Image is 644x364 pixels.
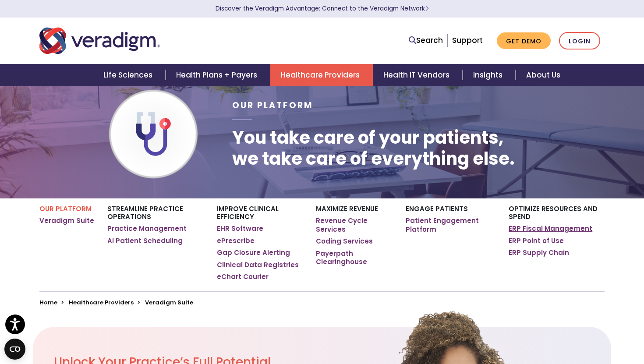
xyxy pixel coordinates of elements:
[216,4,429,13] a: Discover the Veradigm Advantage: Connect to the Veradigm NetworkLearn More
[107,237,183,245] a: AI Patient Scheduling
[425,4,429,13] span: Learn More
[39,298,57,307] a: Home
[316,216,393,233] a: Revenue Cycle Services
[270,64,373,86] a: Healthcare Providers
[217,237,255,245] a: ePrescribe
[217,272,269,281] a: eChart Courier
[232,99,313,111] span: Our Platform
[509,224,592,233] a: ERP Fiscal Management
[463,64,516,86] a: Insights
[166,64,270,86] a: Health Plans + Payers
[409,35,443,46] a: Search
[39,216,94,225] a: Veradigm Suite
[69,298,134,307] a: Healthcare Providers
[4,339,25,360] button: Open CMP widget
[316,237,373,246] a: Coding Services
[217,248,290,257] a: Gap Closure Alerting
[509,237,564,245] a: ERP Point of Use
[93,64,166,86] a: Life Sciences
[217,261,299,269] a: Clinical Data Registries
[452,35,483,46] a: Support
[107,224,187,233] a: Practice Management
[232,127,515,169] h1: You take care of your patients, we take care of everything else.
[316,249,393,266] a: Payerpath Clearinghouse
[476,310,633,353] iframe: Drift Chat Widget
[509,248,569,257] a: ERP Supply Chain
[39,26,160,55] img: Veradigm logo
[497,32,551,49] a: Get Demo
[373,64,463,86] a: Health IT Vendors
[516,64,571,86] a: About Us
[559,32,600,50] a: Login
[406,216,495,233] a: Patient Engagement Platform
[217,224,263,233] a: EHR Software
